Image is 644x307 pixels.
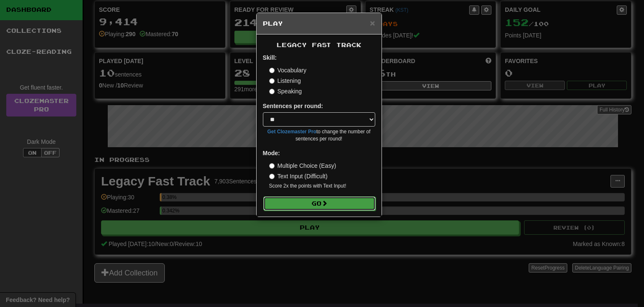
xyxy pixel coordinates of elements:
span: × [370,18,375,28]
input: Vocabulary [269,68,275,73]
input: Listening [269,78,275,84]
label: Sentences per round: [263,102,323,110]
button: Close [370,19,375,27]
input: Text Input (Difficult) [269,174,275,179]
label: Speaking [269,87,302,95]
strong: Skill: [263,54,277,61]
input: Speaking [269,89,275,94]
label: Text Input (Difficult) [269,172,328,180]
h5: Play [263,19,375,28]
label: Vocabulary [269,66,306,74]
small: to change the number of sentences per round! [263,128,375,143]
input: Multiple Choice (Easy) [269,163,275,169]
label: Listening [269,77,301,85]
a: Get Clozemaster Pro [267,129,317,135]
strong: Mode: [263,150,280,156]
span: Legacy Fast Track [277,41,361,48]
small: Score 2x the points with Text Input ! [269,183,375,190]
button: Go [263,196,376,211]
label: Multiple Choice (Easy) [269,161,336,170]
